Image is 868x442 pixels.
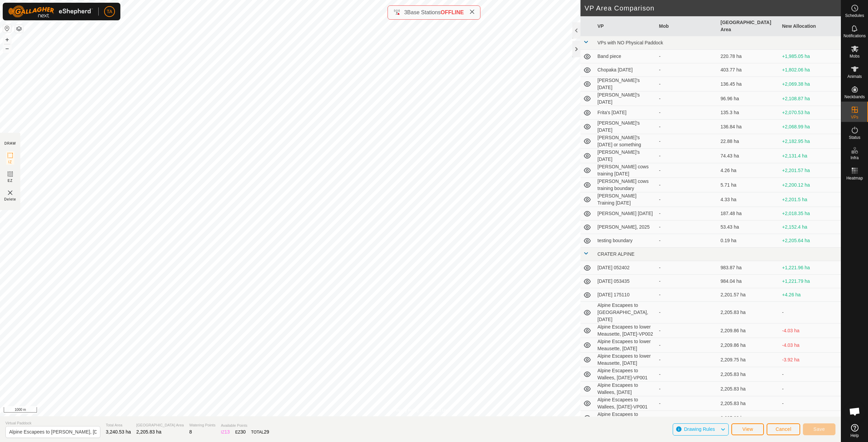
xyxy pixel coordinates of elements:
a: Contact Us [427,407,447,414]
div: - [659,415,715,422]
div: IZ [221,428,230,436]
button: Map Layers [15,25,23,33]
td: +2,069.38 ha [780,77,841,91]
span: Delete [4,197,16,202]
td: +4.26 ha [780,288,841,302]
td: 135.3 ha [718,106,780,120]
span: 8 [189,429,192,435]
td: +2,201.57 ha [780,163,841,178]
div: - [659,152,715,160]
td: [DATE] 052402 [595,261,656,275]
div: - [659,356,715,363]
span: Heatmap [846,176,863,180]
td: 2,205.83 ha [718,411,780,425]
td: 53.43 ha [718,220,780,234]
span: Neckbands [844,95,865,99]
span: Total Area [106,422,131,428]
td: -3.92 ha [780,353,841,367]
td: [PERSON_NAME], 2025 [595,220,656,234]
span: Available Points [221,423,269,428]
td: +2,108.87 ha [780,91,841,106]
td: +2,182.95 ha [780,134,841,149]
span: Virtual Paddock [5,420,100,426]
td: [PERSON_NAME]'s [DATE] [595,120,656,134]
div: - [659,309,715,316]
td: Alpine Escapees to Wallees, [DATE]-VP001 [595,367,656,382]
td: Alpine Escapees to lower Meausette, [DATE] [595,338,656,353]
img: VP [6,189,14,197]
span: 3,240.53 ha [106,429,131,435]
div: - [659,66,715,73]
td: Alpine Escapees to Wallees, [DATE] [595,411,656,425]
div: - [659,81,715,88]
td: 4.26 ha [718,163,780,178]
div: - [659,138,715,145]
span: 13 [224,429,230,435]
th: VP [595,16,656,36]
td: +1,221.96 ha [780,261,841,275]
div: - [659,385,715,393]
td: [PERSON_NAME]'s [DATE] [595,77,656,91]
td: +2,070.53 ha [780,106,841,120]
td: 0.19 ha [718,234,780,248]
td: +1,802.06 ha [780,63,841,77]
td: [PERSON_NAME]'s [DATE] or something [595,134,656,149]
td: 220.78 ha [718,50,780,63]
span: Mobs [850,54,860,58]
td: Alpine Escapees to lower Meausette, [DATE]-VP002 [595,323,656,338]
td: [PERSON_NAME] [DATE] [595,207,656,220]
td: [DATE] 175110 [595,288,656,302]
td: 2,209.86 ha [718,338,780,353]
td: [DATE] 053435 [595,275,656,288]
span: Watering Points [189,422,215,428]
div: - [659,196,715,203]
a: Privacy Policy [394,407,419,414]
span: IZ [8,160,12,165]
td: Alpine Escapees to lower Meausette, [DATE] [595,353,656,367]
td: +2,018.35 ha [780,207,841,220]
button: – [3,44,11,52]
td: [PERSON_NAME]'s [DATE] [595,149,656,163]
td: - [780,302,841,323]
div: - [659,53,715,60]
td: [PERSON_NAME] Training [DATE] [595,192,656,207]
span: Animals [847,75,862,79]
span: VPs with NO Physical Paddock [597,40,663,45]
td: +1,985.05 ha [780,50,841,63]
td: 2,205.83 ha [718,302,780,323]
button: Save [803,423,835,435]
span: 3 [404,9,407,15]
button: Reset Map [3,24,11,33]
td: 984.04 ha [718,275,780,288]
td: Alpine Escapees to Wallees, [DATE]-VP001 [595,396,656,411]
span: EZ [8,178,13,183]
span: Base Stations [407,9,441,15]
td: 2,205.83 ha [718,367,780,382]
div: - [659,210,715,217]
span: Help [850,434,859,438]
th: Mob [656,16,718,36]
a: Help [841,421,868,440]
td: +2,068.99 ha [780,120,841,134]
td: +2,152.4 ha [780,220,841,234]
span: Drawing Rules [684,426,715,432]
th: [GEOGRAPHIC_DATA] Area [718,16,780,36]
td: Alpine Escapees to [GEOGRAPHIC_DATA], [DATE] [595,302,656,323]
td: +2,131.4 ha [780,149,841,163]
td: +2,200.12 ha [780,178,841,192]
div: - [659,123,715,130]
button: Cancel [767,423,800,435]
div: - [659,109,715,116]
span: CRATER ALPINE [597,251,634,257]
td: 2,209.75 ha [718,353,780,367]
td: 5.71 ha [718,178,780,192]
span: Status [849,135,860,140]
td: +1,221.79 ha [780,275,841,288]
h2: VP Area Comparison [585,4,841,12]
div: - [659,224,715,231]
td: -4.03 ha [780,338,841,353]
div: TOTAL [251,428,269,436]
div: - [659,278,715,285]
td: [PERSON_NAME]'s [DATE] [595,91,656,106]
td: - [780,411,841,425]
